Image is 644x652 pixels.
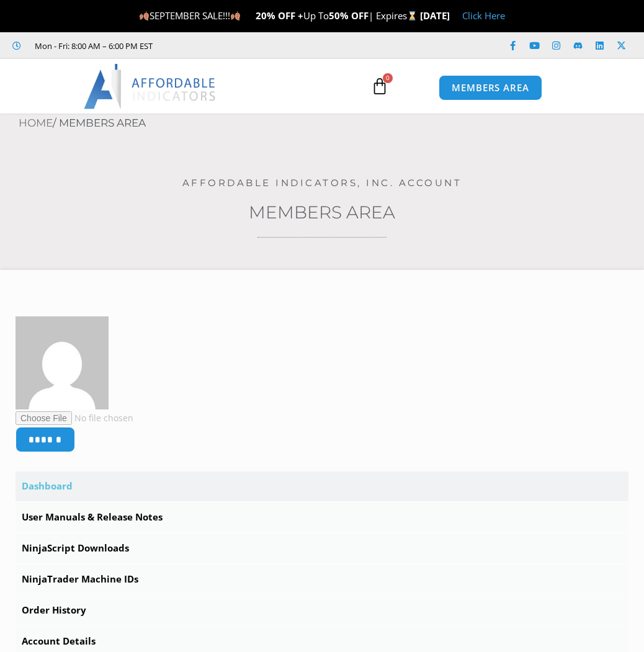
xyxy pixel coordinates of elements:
a: Order History [16,596,628,625]
img: 🍂 [140,11,149,20]
a: Dashboard [16,471,628,501]
strong: 20% OFF + [256,9,303,22]
a: Members Area [249,202,395,223]
nav: Breadcrumb [19,114,644,133]
img: ⌛ [408,11,417,20]
a: 0 [352,68,407,104]
span: Mon - Fri: 8:00 AM – 6:00 PM EST [32,38,153,53]
img: 4e2fda17821acc9fb1abcf38845a449daf3e615fcd8a5b7b14aa3db817f03602 [16,316,109,409]
span: 0 [383,73,393,83]
strong: 50% OFF [329,9,369,22]
img: LogoAI | Affordable Indicators – NinjaTrader [84,64,217,109]
strong: [DATE] [420,9,450,22]
a: Home [19,117,53,129]
a: NinjaScript Downloads [16,534,628,563]
iframe: Customer reviews powered by Trustpilot [162,40,348,52]
span: MEMBERS AREA [452,83,529,92]
a: MEMBERS AREA [439,75,542,100]
a: Affordable Indicators, Inc. Account [182,177,462,189]
span: SEPTEMBER SALE!!! Up To | Expires [139,9,420,22]
a: User Manuals & Release Notes [16,502,628,532]
img: 🍂 [231,11,240,20]
a: Click Here [462,9,505,22]
a: NinjaTrader Machine IDs [16,565,628,594]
